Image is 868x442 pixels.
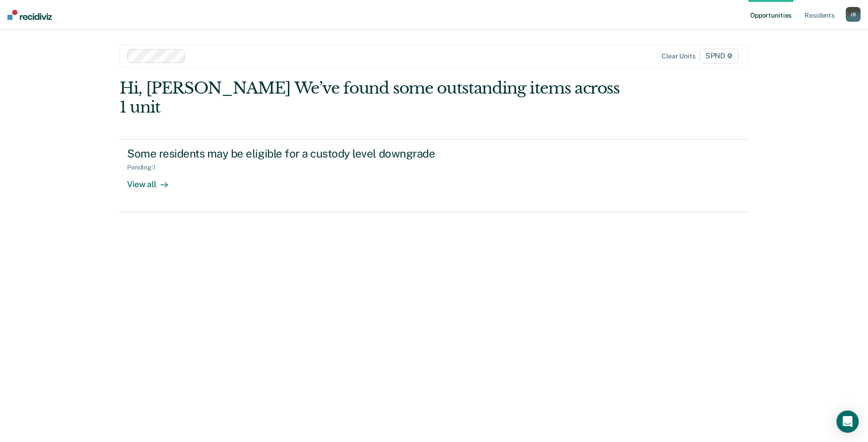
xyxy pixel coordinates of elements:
div: Pending : 1 [127,164,163,171]
div: J B [846,7,861,22]
div: Clear units [662,52,696,60]
a: Some residents may be eligible for a custody level downgradePending:1View all [120,139,748,212]
div: Some residents may be eligible for a custody level downgrade [127,147,453,160]
div: Hi, [PERSON_NAME] We’ve found some outstanding items across 1 unit [120,79,623,117]
button: JB [846,7,861,22]
img: Recidiviz [7,10,52,20]
div: Open Intercom Messenger [836,410,859,433]
div: View all [127,171,179,189]
span: SPND [699,49,739,63]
